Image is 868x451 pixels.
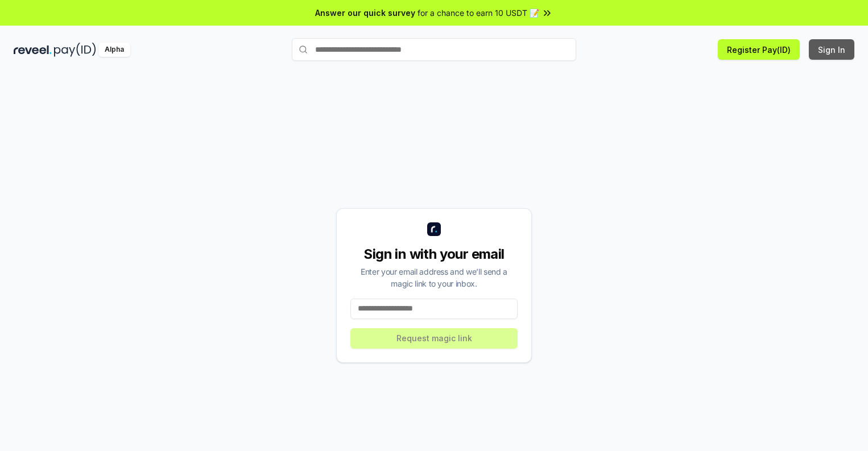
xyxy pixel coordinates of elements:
[350,266,518,289] div: Enter your email address and we’ll send a magic link to your inbox.
[809,39,854,60] button: Sign In
[350,245,518,263] div: Sign in with your email
[54,43,96,57] img: pay_id
[98,43,130,57] div: Alpha
[315,7,415,19] span: Answer our quick survey
[14,43,52,57] img: reveel_dark
[418,7,539,19] span: for a chance to earn 10 USDT 📝
[427,222,441,236] img: logo_small
[718,39,800,60] button: Register Pay(ID)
